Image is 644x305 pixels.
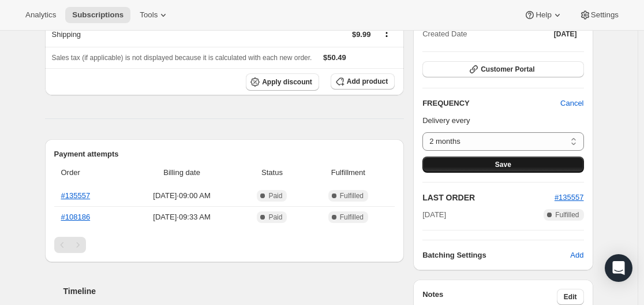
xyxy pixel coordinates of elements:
[331,73,395,90] button: Add product
[553,94,590,113] button: Cancel
[555,210,579,220] span: Fulfilled
[262,77,312,87] span: Apply discount
[555,193,584,202] a: #135557
[495,160,511,169] span: Save
[536,10,551,20] span: Help
[422,115,583,127] p: Delivery every
[246,73,319,91] button: Apply discount
[63,285,405,297] h2: Timeline
[54,148,395,160] h2: Payment attempts
[547,26,584,42] button: [DATE]
[422,28,467,40] span: Created Date
[422,98,560,109] h2: FREQUENCY
[61,191,91,200] a: #135557
[560,98,583,109] span: Cancel
[422,192,555,203] h2: LAST ORDER
[268,191,282,200] span: Paid
[557,289,584,305] button: Edit
[54,160,125,185] th: Order
[242,167,301,178] span: Status
[65,7,130,23] button: Subscriptions
[352,30,371,39] span: $9.99
[570,250,583,261] span: Add
[347,77,388,86] span: Add product
[422,289,557,305] h3: Notes
[564,292,577,302] span: Edit
[140,10,158,20] span: Tools
[128,211,236,223] span: [DATE] · 09:33 AM
[422,61,583,77] button: Customer Portal
[591,10,619,20] span: Settings
[18,7,63,23] button: Analytics
[422,157,583,173] button: Save
[45,21,252,47] th: Shipping
[605,254,632,282] div: Open Intercom Messenger
[340,213,364,222] span: Fulfilled
[554,29,577,39] span: [DATE]
[72,10,123,20] span: Subscriptions
[481,65,534,74] span: Customer Portal
[25,10,56,20] span: Analytics
[555,192,584,203] button: #135557
[133,7,176,23] button: Tools
[563,246,590,265] button: Add
[61,213,91,221] a: #108186
[517,7,570,23] button: Help
[340,191,364,200] span: Fulfilled
[52,54,312,62] span: Sales tax (if applicable) is not displayed because it is calculated with each new order.
[323,53,346,62] span: $50.49
[422,209,446,221] span: [DATE]
[54,237,395,253] nav: Pagination
[309,167,388,178] span: Fulfillment
[128,167,236,178] span: Billing date
[128,190,236,202] span: [DATE] · 09:00 AM
[572,7,626,23] button: Settings
[268,213,282,222] span: Paid
[422,250,570,261] h6: Batching Settings
[377,27,396,39] button: Shipping actions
